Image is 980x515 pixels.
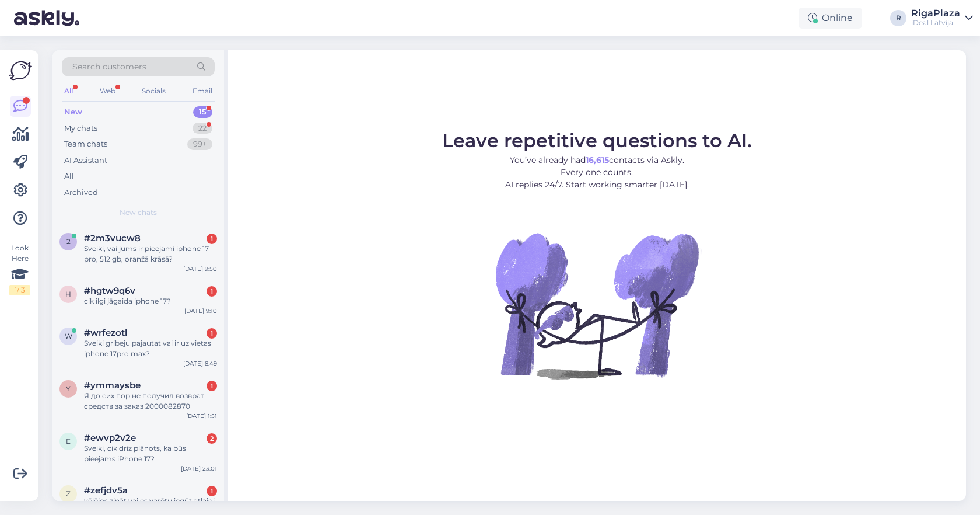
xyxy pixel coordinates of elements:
[62,83,75,99] div: All
[187,138,212,150] div: 99+
[64,187,98,199] div: Archived
[66,437,71,446] span: e
[84,296,217,307] div: cik ilgi jāgaida iphone 17?
[206,433,217,444] div: 2
[442,154,752,191] p: You’ve already had contacts via Askly. Every one counts. AI replies 24/7. Start working smarter [...
[206,234,217,244] div: 1
[84,391,217,412] div: Я до сих пор не получил возврат средств за заказ 2000082870
[9,60,32,82] img: Askly Logo
[72,61,146,73] span: Search customers
[183,265,217,273] div: [DATE] 9:50
[66,384,71,393] span: y
[65,332,72,340] span: w
[193,106,212,118] div: 15
[586,155,609,165] b: 16,615
[84,233,141,243] span: #2m3vucw8
[65,290,71,298] span: h
[911,18,960,27] div: iDeal Latvija
[66,237,71,246] span: 2
[9,285,30,295] div: 1 / 3
[84,380,141,391] span: #ymmaysbe
[184,307,217,315] div: [DATE] 9:10
[64,106,82,118] div: New
[64,138,107,150] div: Team chats
[911,9,960,18] div: RigaPlaza
[97,83,118,99] div: Web
[911,9,973,27] a: RigaPlazaiDeal Latvija
[799,8,862,29] div: Online
[64,170,74,182] div: All
[84,443,217,464] div: Sveiki, cik drīz plānots, ka būs pieejams iPhone 17?
[183,359,217,368] div: [DATE] 8:49
[84,485,128,496] span: #zefjdv5a
[139,83,168,99] div: Socials
[84,338,217,359] div: Sveiki gribeju pajautat vai ir uz vietas iphone 17pro max?
[9,243,30,295] div: Look Here
[890,10,907,26] div: R
[64,155,107,166] div: AI Assistant
[64,123,97,134] div: My chats
[66,489,71,498] span: z
[492,200,702,410] img: No Chat active
[84,286,135,296] span: #hgtw9q6v
[84,328,127,338] span: #wrfezotl
[442,129,752,152] span: Leave repetitive questions to AI.
[84,433,136,443] span: #ewvp2v2e
[206,381,217,391] div: 1
[84,243,217,265] div: Sveiki, vai jums ir pieejami iphone 17 pro, 512 gb, oranžā krāsā?
[186,412,217,420] div: [DATE] 1:51
[206,286,217,297] div: 1
[190,83,215,99] div: Email
[206,328,217,339] div: 1
[181,464,217,473] div: [DATE] 23:01
[120,207,157,218] span: New chats
[192,123,212,134] div: 22
[206,486,217,496] div: 1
